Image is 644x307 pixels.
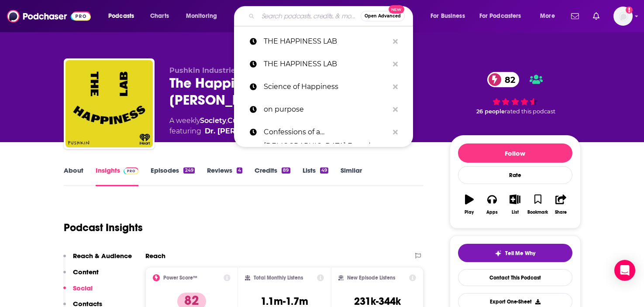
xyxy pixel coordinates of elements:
[145,252,165,260] h2: Reach
[264,30,389,53] p: THE HAPPINESS LAB
[169,126,321,136] span: featuring
[341,166,362,186] a: Similar
[389,5,404,14] span: New
[63,252,132,268] button: Reach & Audience
[320,167,328,174] div: 49
[465,210,474,215] div: Play
[64,221,143,234] h1: Podcast Insights
[7,8,91,24] img: Podchaser - Follow, Share and Rate Podcasts
[479,10,521,22] span: For Podcasters
[568,9,582,24] a: Show notifications dropdown
[186,10,217,22] span: Monitoring
[527,189,549,220] button: Bookmark
[424,9,476,23] button: open menu
[481,189,503,220] button: Apps
[64,166,83,186] a: About
[458,166,572,184] div: Rate
[258,9,361,23] input: Search podcasts, credits, & more...
[183,167,194,174] div: 249
[108,10,134,22] span: Podcasts
[234,121,413,143] a: Confessions of a [DEMOGRAPHIC_DATA] Founder
[361,11,405,21] button: Open AdvancedNew
[242,6,421,26] div: Search podcasts, credits, & more...
[63,268,99,284] button: Content
[234,53,413,75] a: THE HAPPINESS LAB
[234,30,413,53] a: THE HAPPINESS LAB
[200,116,226,125] a: Society
[614,260,635,281] div: Open Intercom Messenger
[237,167,242,174] div: 4
[626,7,633,14] svg: Add a profile image
[73,252,132,260] p: Reach & Audience
[264,53,389,75] p: THE HAPPINESS LAB
[430,10,465,22] span: For Business
[450,66,581,121] div: 82 26 peoplerated this podcast
[474,9,534,23] button: open menu
[264,98,389,121] p: on purpose
[226,116,227,125] span: ,
[264,75,389,98] p: Science of Happiness
[303,166,328,186] a: Lists49
[163,275,197,281] h2: Power Score™
[555,210,567,215] div: Share
[613,7,633,26] span: Logged in as alignPR
[540,10,555,22] span: More
[169,66,239,75] span: Pushkin Industries
[495,250,502,257] img: tell me why sparkle
[254,275,303,281] h2: Total Monthly Listens
[458,269,572,286] a: Contact This Podcast
[145,9,174,23] a: Charts
[503,189,526,220] button: List
[512,210,519,215] div: List
[264,121,389,143] p: Confessions of a Female Founder
[589,9,603,24] a: Show notifications dropdown
[365,14,401,18] span: Open Advanced
[207,166,242,186] a: Reviews4
[124,167,139,174] img: Podchaser Pro
[613,7,633,26] button: Show profile menu
[151,166,194,186] a: Episodes249
[476,108,505,115] span: 26 people
[234,75,413,98] a: Science of Happiness
[205,126,280,136] a: Dr. Laurie Santos
[505,108,555,115] span: rated this podcast
[534,9,566,23] button: open menu
[227,116,255,125] a: Culture
[505,250,535,257] span: Tell Me Why
[549,189,572,220] button: Share
[458,244,572,262] button: tell me why sparkleTell Me Why
[65,60,153,147] img: The Happiness Lab with Dr. Laurie Santos
[613,7,633,26] img: User Profile
[96,166,139,186] a: InsightsPodchaser Pro
[234,98,413,121] a: on purpose
[458,143,572,163] button: Follow
[180,9,228,23] button: open menu
[527,210,548,215] div: Bookmark
[102,9,145,23] button: open menu
[169,116,321,136] div: A weekly podcast
[496,72,520,87] span: 82
[486,210,498,215] div: Apps
[150,10,169,22] span: Charts
[63,284,93,300] button: Social
[487,72,520,87] a: 82
[73,268,99,276] p: Content
[73,284,93,292] p: Social
[282,167,290,174] div: 89
[255,166,290,186] a: Credits89
[347,275,395,281] h2: New Episode Listens
[458,189,481,220] button: Play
